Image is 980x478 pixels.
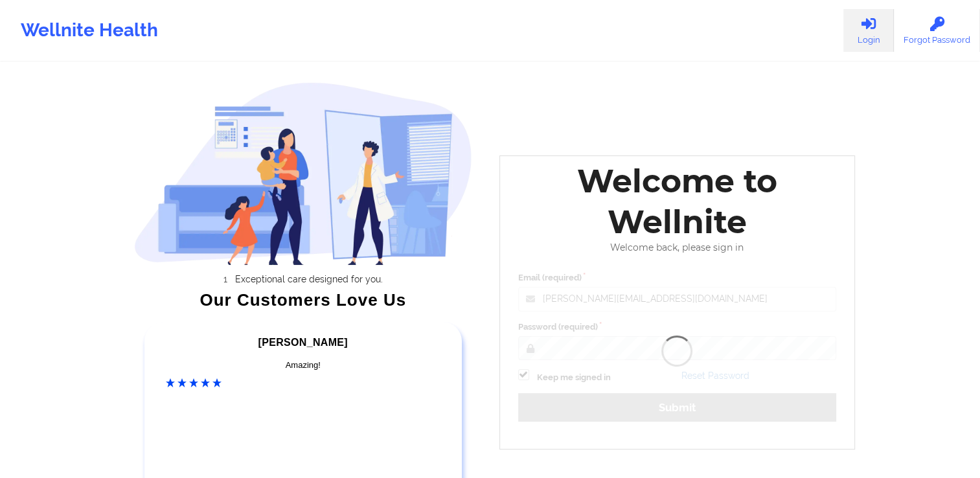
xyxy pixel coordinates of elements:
[134,293,472,306] div: Our Customers Love Us
[509,242,846,253] div: Welcome back, please sign in
[258,337,348,348] span: [PERSON_NAME]
[843,9,894,52] a: Login
[166,359,440,372] div: Amazing!
[146,274,472,284] li: Exceptional care designed for you.
[894,9,980,52] a: Forgot Password
[509,161,846,242] div: Welcome to Wellnite
[134,82,472,265] img: wellnite-auth-hero_200.c722682e.png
